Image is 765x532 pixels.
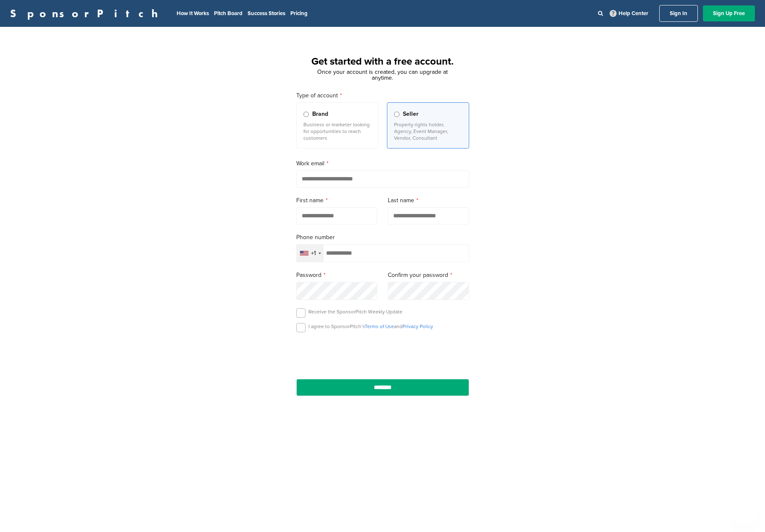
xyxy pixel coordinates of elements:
[703,5,755,21] a: Sign Up Free
[308,323,433,330] p: I agree to SponsorPitch’s and
[608,8,650,18] a: Help Center
[296,271,378,280] label: Password
[248,10,285,17] a: Success Stories
[297,245,324,262] div: Selected country
[10,8,163,19] a: SponsorPitch
[303,121,371,141] p: Business or marketer looking for opportunities to reach customers
[312,110,328,119] span: Brand
[394,112,399,117] input: Seller Property rights holder, Agency, Event Manager, Vendor, Consultant
[394,121,462,141] p: Property rights holder, Agency, Event Manager, Vendor, Consultant
[296,91,469,100] label: Type of account
[388,196,469,205] label: Last name
[303,112,309,117] input: Brand Business or marketer looking for opportunities to reach customers
[177,10,209,17] a: How It Works
[290,10,308,17] a: Pricing
[402,323,433,329] a: Privacy Policy
[308,308,402,315] p: Receive the SponsorPitch Weekly Update
[214,10,243,17] a: Pitch Board
[317,68,448,81] span: Once your account is created, you can upgrade at anytime.
[311,250,316,256] div: +1
[365,323,394,329] a: Terms of Use
[731,498,758,525] iframe: Button to launch messaging window
[286,54,479,69] h1: Get started with a free account.
[296,159,469,168] label: Work email
[388,271,469,280] label: Confirm your password
[659,5,698,22] a: Sign In
[335,342,431,367] iframe: reCAPTCHA
[296,233,469,242] label: Phone number
[403,110,418,119] span: Seller
[296,196,378,205] label: First name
